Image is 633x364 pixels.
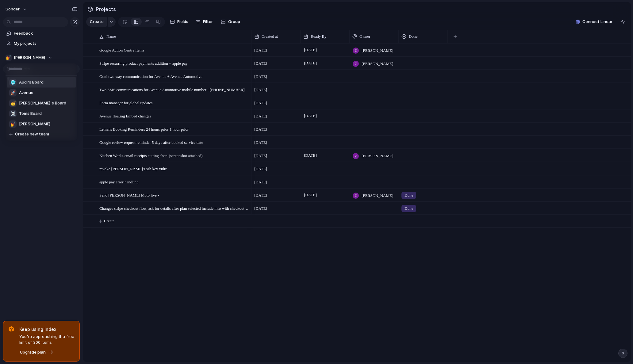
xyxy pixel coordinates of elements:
[9,89,17,97] div: 🚀
[15,131,49,137] span: Create new team
[9,121,17,128] div: 💅
[19,111,42,117] span: Toms Board
[19,90,33,96] span: Avenue
[9,110,17,117] div: ☠️
[19,100,66,106] span: [PERSON_NAME]'s Board
[19,79,44,86] span: Audi's Board
[19,121,50,127] span: [PERSON_NAME]
[9,79,17,86] div: 🥶
[9,100,17,107] div: 👑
